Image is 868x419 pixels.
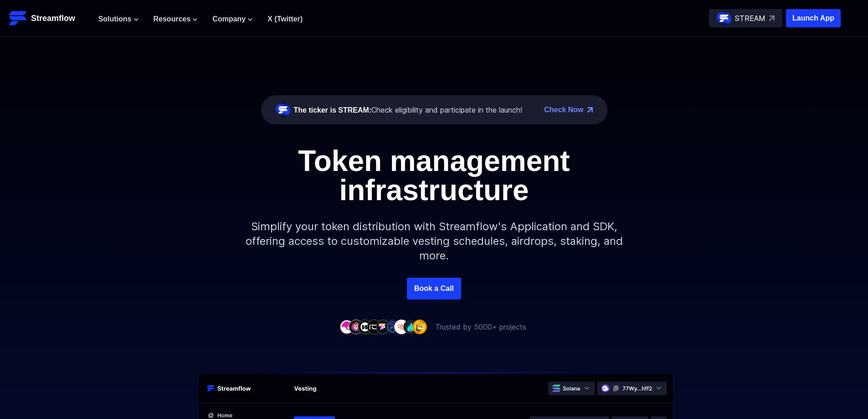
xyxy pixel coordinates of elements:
img: top-right-arrow.png [587,107,593,113]
span: The ticker is STREAM: [294,106,372,114]
h1: Token management infrastructure [229,146,639,205]
a: Book a Call [407,278,461,300]
a: Streamflow [9,9,89,27]
img: streamflow-logo-circle.png [276,103,290,117]
a: X (Twitter) [267,15,303,23]
img: Streamflow Logo [9,9,27,27]
span: Solutions [98,14,132,25]
img: company-5 [376,320,390,334]
p: Streamflow [31,12,75,25]
img: company-9 [412,320,427,334]
span: Company [212,14,246,25]
button: Launch App [786,9,841,27]
img: company-2 [349,320,363,334]
img: company-3 [358,320,372,334]
img: company-1 [339,320,354,334]
img: company-7 [394,320,409,334]
button: Solutions [98,14,139,25]
a: STREAM [709,9,782,27]
span: Resources [154,14,191,25]
p: Trusted by 5000+ projects [435,321,526,332]
img: top-right-arrow.svg [769,16,775,21]
img: company-6 [385,320,400,334]
div: Check eligibility and participate in the launch! [294,104,523,116]
img: streamflow-logo-circle.png [717,11,731,26]
p: Simplify your token distribution with Streamflow's Application and SDK, offering access to custom... [238,205,630,278]
img: company-8 [403,320,418,334]
p: STREAM [735,13,765,24]
button: Company [212,14,253,25]
a: Check Now [544,104,583,115]
button: Resources [154,14,198,25]
img: company-4 [367,320,381,334]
